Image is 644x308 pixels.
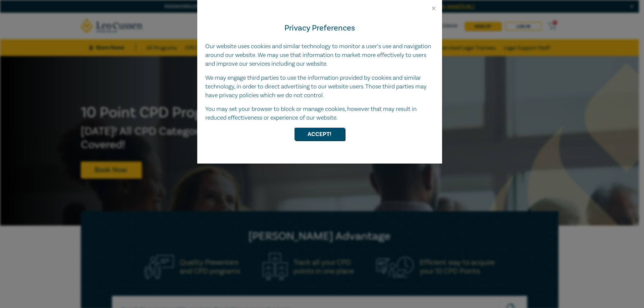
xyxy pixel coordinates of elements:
[205,42,434,68] p: Our website uses cookies and similar technology to monitor a user’s use and navigation around our...
[205,74,434,100] p: We may engage third parties to use the information provided by cookies and similar technology, in...
[205,105,434,122] p: You may set your browser to block or manage cookies, however that may result in reduced effective...
[205,22,434,34] h4: Privacy Preferences
[294,128,345,140] button: Accept!
[431,5,437,11] button: Close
